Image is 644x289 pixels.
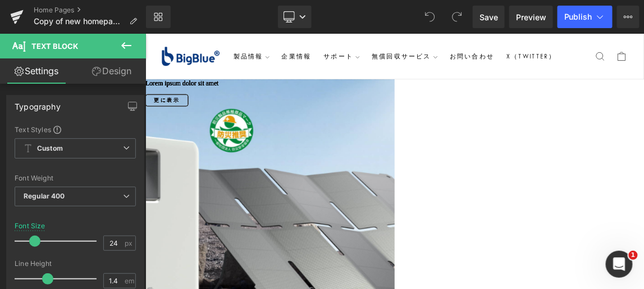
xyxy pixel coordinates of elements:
[34,6,146,15] a: Home Pages
[558,6,613,28] button: Publish
[300,21,407,41] summary: 無償回収サービス
[407,21,484,41] a: お問い合わせ
[101,11,578,51] div: Primary
[419,6,441,28] button: Undo
[24,192,65,200] b: Regular 400
[606,251,633,278] iframe: Intercom live chat
[617,6,640,28] button: More
[34,17,125,26] span: Copy of new homepage-5.30
[15,96,61,111] div: Typography
[629,251,638,260] span: 1
[15,125,136,134] div: Text Styles
[12,86,47,96] span: 更に表示
[177,21,235,41] a: 企業情報
[235,21,300,41] summary: サポート
[112,21,177,41] summary: 製品情報
[15,260,136,268] div: Line Height
[446,6,468,28] button: Redo
[75,58,148,84] a: Design
[15,222,45,230] div: Font Size
[37,144,63,153] b: Custom
[125,277,134,285] span: em
[125,240,134,247] span: px
[146,6,171,28] a: New Library
[564,12,592,21] span: Publish
[516,11,546,23] span: Preview
[484,21,568,41] a: X（Twitter）
[15,174,136,182] div: Font Weight
[479,11,498,23] span: Save
[31,42,78,51] span: Text Block
[509,6,553,28] a: Preview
